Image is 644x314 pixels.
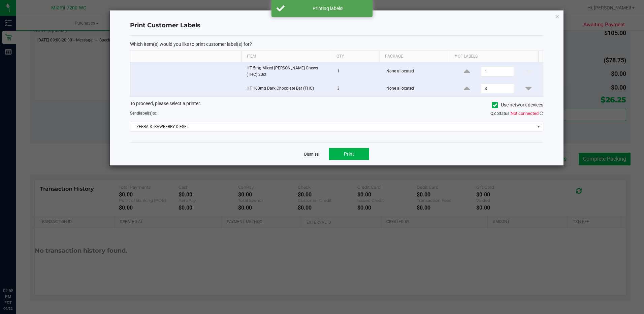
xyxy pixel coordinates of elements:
[288,5,367,12] div: Printing labels!
[241,51,331,62] th: Item
[380,51,449,62] th: Package
[333,62,382,81] td: 1
[490,111,543,116] span: QZ Status:
[304,152,319,157] a: Dismiss
[333,81,382,96] td: 3
[243,81,333,96] td: HT 100mg Dark Chocolate Bar (THC)
[511,111,539,116] span: Not connected
[130,41,543,47] p: Which item(s) would you like to print customer label(s) for?
[130,122,535,131] span: ZEBRA-STRAWBERRY-DIESEL
[139,111,153,116] span: label(s)
[492,101,543,108] label: Use network devices
[382,62,452,81] td: None allocated
[130,111,157,116] span: Send to:
[344,151,354,157] span: Print
[125,100,548,110] div: To proceed, please select a printer.
[449,51,538,62] th: # of labels
[130,21,543,30] h4: Print Customer Labels
[243,62,333,81] td: HT 5mg Mixed [PERSON_NAME] Chews (THC) 20ct
[382,81,452,96] td: None allocated
[329,148,369,160] button: Print
[331,51,380,62] th: Qty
